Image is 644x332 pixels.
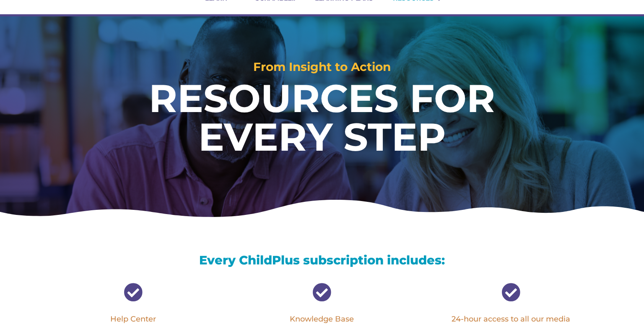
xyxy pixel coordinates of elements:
[32,61,612,77] h2: From Insight to Action
[290,314,354,324] a: Knowledge Base
[110,314,156,324] a: Help Center
[90,79,554,160] h1: RESOURCES FOR EVERY STEP
[124,283,143,302] span: 
[501,283,520,302] span: 
[312,283,331,302] span: 
[54,254,590,270] h3: Every ChildPlus subscription includes:
[431,314,590,324] p: 24-hour access to all our media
